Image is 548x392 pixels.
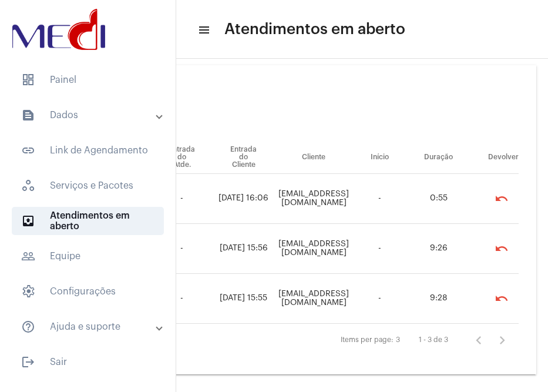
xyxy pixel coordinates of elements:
mat-icon: sidenav icon [197,23,209,37]
mat-icon: sidenav icon [21,249,35,263]
mat-icon: sidenav icon [21,355,35,369]
span: Atendimentos em aberto [224,20,405,39]
td: - [151,174,213,224]
td: - [151,274,213,324]
span: sidenav icon [21,179,35,193]
mat-icon: sidenav icon [21,320,35,334]
mat-expansion-panel-header: sidenav iconDados [7,101,176,129]
div: 1 - 3 de 3 [419,336,448,344]
span: Serviços e Pacotes [12,172,164,200]
th: Duração [406,141,470,174]
th: Devolver [470,141,519,174]
span: sidenav icon [21,73,35,87]
td: [DATE] 15:55 [213,274,274,324]
span: Configurações [12,277,164,306]
td: [DATE] 16:06 [213,174,274,224]
mat-icon: sidenav icon [21,143,35,158]
mat-chip-list: selection [475,237,519,260]
span: Equipe [12,242,164,270]
mat-expansion-panel-header: sidenav iconAjuda e suporte [7,313,176,341]
td: - [353,274,406,324]
span: Painel [12,66,164,94]
button: Próxima página [490,329,514,352]
td: 0:55 [406,174,470,224]
td: - [151,224,213,274]
div: Items per page: [341,336,394,344]
div: 3 [396,336,400,344]
th: Entrada do Atde. [151,141,213,174]
th: Entrada do Cliente [213,141,274,174]
mat-icon: undo [495,292,509,306]
mat-chip-list: selection [475,187,519,210]
span: Atendimentos em aberto [12,207,164,235]
img: d3a1b5fa-500b-b90f-5a1c-719c20e9830b.png [9,6,108,53]
th: Início [353,141,406,174]
td: 9:26 [406,224,470,274]
td: [EMAIL_ADDRESS][DOMAIN_NAME] [274,224,353,274]
mat-icon: sidenav icon [21,108,35,122]
td: [DATE] 15:56 [213,224,274,274]
mat-chip-list: selection [475,287,519,310]
mat-panel-title: Ajuda e suporte [21,320,157,334]
td: [EMAIL_ADDRESS][DOMAIN_NAME] [274,274,353,324]
mat-icon: sidenav icon [21,214,35,228]
span: Link de Agendamento [12,136,164,165]
span: sidenav icon [21,284,35,299]
mat-icon: undo [495,242,509,256]
td: [EMAIL_ADDRESS][DOMAIN_NAME] [274,174,353,224]
button: Página anterior [467,329,490,352]
td: 9:28 [406,274,470,324]
mat-icon: undo [495,192,509,206]
span: Sair [12,348,164,376]
mat-panel-title: Dados [21,108,157,122]
td: - [353,174,406,224]
th: Cliente [274,141,353,174]
td: - [353,224,406,274]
